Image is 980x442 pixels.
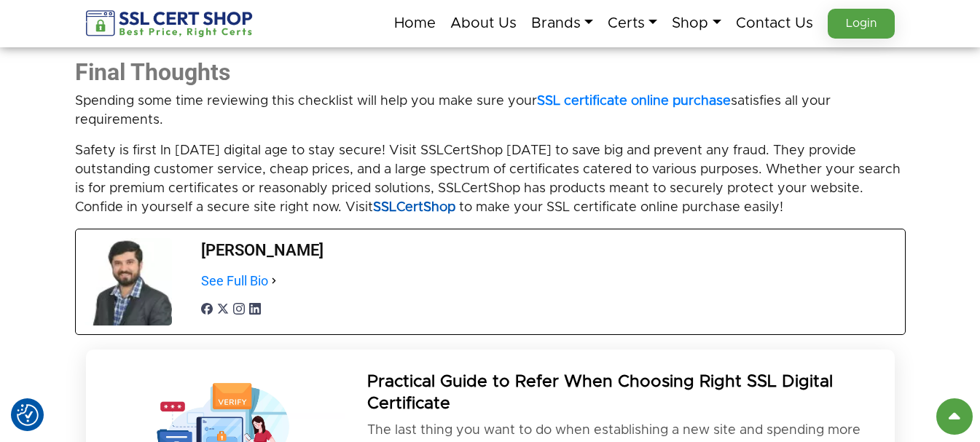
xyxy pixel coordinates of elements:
a: SSLCertShop [373,201,455,214]
p: Safety is first In [DATE] digital age to stay secure! Visit SSLCertShop [DATE] to save big and pr... [75,141,906,217]
a: instagramUrl [233,299,245,317]
a: Certs [608,8,657,39]
a: Brands [531,8,593,39]
img: sslcertshop-logo [86,10,254,37]
a: Contact Us [736,8,813,39]
img: social network icon [217,303,229,315]
a: SSL certificate online purchase [537,95,731,108]
img: social network icon [201,303,213,315]
a: Shop [672,8,721,39]
img: social network icon [233,303,245,315]
strong: Final Thoughts [75,58,230,86]
a: twitterUrl [217,299,229,317]
a: facebookPageUrl [201,299,213,317]
img: author avatar [85,238,172,325]
img: Revisit consent button [17,404,39,426]
p: Spending some time reviewing this checklist will help you make sure your satisfies all your requi... [75,92,906,130]
a: Login [828,9,895,39]
a: About Us [450,8,517,39]
a: Home [394,8,436,39]
span: [PERSON_NAME] [201,238,324,262]
a: linkedinUrl [249,299,261,317]
a: See Full Bio [201,271,268,291]
button: Consent Preferences [17,404,39,426]
a: See Full Bio [268,271,280,291]
img: social network icon [249,303,261,315]
h2: Practical Guide to Refer When Choosing Right SSL Digital Certificate [367,371,879,415]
